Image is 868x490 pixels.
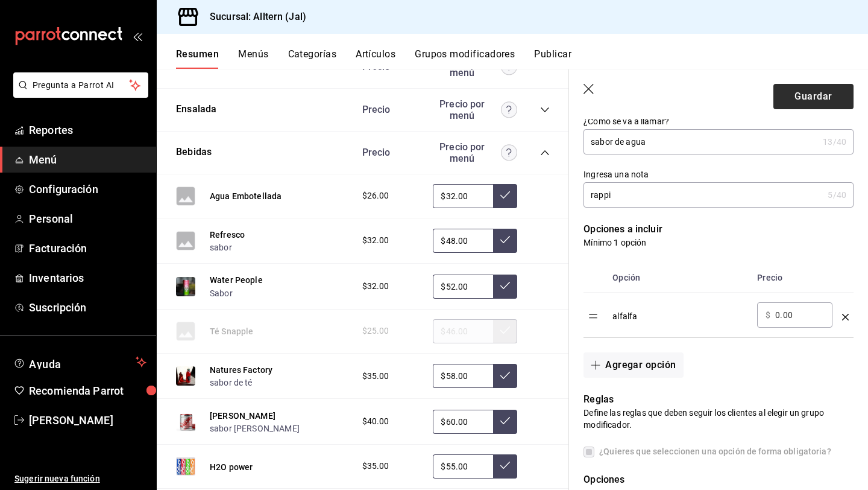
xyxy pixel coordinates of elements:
[210,410,275,422] button: [PERSON_NAME]
[773,84,854,109] button: Guardar
[583,183,823,207] input: Nota de uso interno, no visible para el cliente
[176,48,868,69] div: navigation tabs
[29,151,146,168] span: Menú
[350,104,427,115] div: Precio
[210,364,272,376] button: Natures Factory
[534,48,571,69] button: Publicar
[29,383,146,399] span: Recomienda Parrot
[176,412,195,431] img: Preview
[362,460,389,472] span: $35.00
[608,263,752,293] th: Opción
[176,277,195,296] img: Preview
[823,136,846,148] div: 13 /40
[288,48,337,69] button: Categorías
[176,48,219,69] button: Resumen
[29,412,146,428] span: [PERSON_NAME]
[13,72,148,98] button: Pregunta a Parrot AI
[415,48,515,69] button: Grupos modificadores
[583,237,854,249] p: Mínimo 1 opción
[210,241,232,253] button: sabor
[433,184,493,208] input: Sin ajuste
[33,79,130,92] span: Pregunta a Parrot AI
[612,302,747,322] div: alfalfa
[583,263,854,337] table: optionsTable
[362,280,389,293] span: $32.00
[29,299,146,316] span: Suscripción
[433,364,493,388] input: Sin ajuste
[828,189,846,201] div: 5 /40
[433,454,493,479] input: Sin ajuste
[362,189,389,202] span: $26.00
[752,263,837,293] th: Precio
[583,170,854,179] label: Ingresa una nota
[350,147,427,158] div: Precio
[210,229,245,241] button: Refresco
[238,48,268,69] button: Menús
[29,181,146,197] span: Configuración
[540,148,550,157] button: collapse-category-row
[766,311,770,319] span: $
[210,287,233,299] button: Sabor
[433,275,493,299] input: Sin ajuste
[210,274,263,286] button: Water People
[540,105,550,115] button: collapse-category-row
[594,445,831,458] span: ¿Quieres que seleccionen una opción de forma obligatoria?
[176,145,212,159] button: Bebidas
[362,370,389,383] span: $35.00
[433,410,493,434] input: Sin ajuste
[29,122,146,138] span: Reportes
[176,366,195,386] img: Preview
[176,457,195,476] img: Preview
[356,48,395,69] button: Artículos
[29,270,146,286] span: Inventarios
[583,352,683,378] button: Agregar opción
[176,103,216,116] button: Ensalada
[14,472,146,485] span: Sugerir nueva función
[433,229,493,253] input: Sin ajuste
[29,355,131,369] span: Ayuda
[133,31,142,41] button: open_drawer_menu
[210,461,253,473] button: H2O power
[29,211,146,227] span: Personal
[210,377,253,389] button: sabor de té
[8,87,148,100] a: Pregunta a Parrot AI
[210,190,281,202] button: Agua Embotellada
[433,98,517,121] div: Precio por menú
[362,415,389,428] span: $40.00
[583,407,854,431] p: Define las reglas que deben seguir los clientes al elegir un grupo modificador.
[583,392,854,407] p: Reglas
[210,422,300,434] button: sabor [PERSON_NAME]
[583,117,854,126] label: ¿Cómo se va a llamar?
[29,240,146,256] span: Facturación
[583,222,854,237] p: Opciones a incluir
[583,472,854,487] p: Opciones
[200,10,306,24] h3: Sucursal: Alltern (Jal)
[433,141,517,164] div: Precio por menú
[362,234,389,247] span: $32.00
